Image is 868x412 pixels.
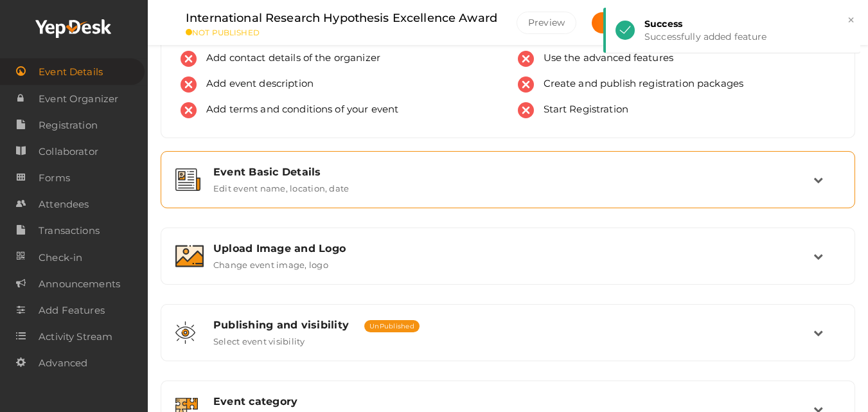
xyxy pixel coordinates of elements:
img: error.svg [181,51,197,67]
span: Registration [39,112,98,138]
span: Attendees [39,192,89,217]
button: Preview [517,12,576,34]
span: Create and publish registration packages [534,76,744,93]
span: Transactions [39,218,100,244]
a: Publishing and visibility UnPublished Select event visibility [168,337,848,349]
span: Publishing and visibility [213,319,349,331]
span: Add Features [39,298,105,323]
span: Forms [39,165,70,191]
label: Select event visibility [213,331,305,346]
div: Event Basic Details [213,166,813,178]
img: error.svg [518,102,534,118]
span: Activity Stream [39,324,112,350]
label: International Research Hypothesis Excellence Award [186,9,497,28]
a: Upload Image and Logo Change event image, logo [168,260,848,273]
span: Event Organizer [39,86,118,112]
div: Upload Image and Logo [213,242,813,255]
button: × [847,13,855,28]
span: Collaborator [39,139,98,165]
span: Add contact details of the organizer [197,51,380,67]
div: Success [644,17,851,30]
span: Advanced [39,350,87,376]
span: Use the advanced features [534,51,674,67]
div: Successfully added feature [644,30,851,43]
span: Add event description [197,76,314,93]
img: error.svg [518,51,534,67]
span: Check-in [39,245,82,271]
img: image.svg [175,245,204,267]
div: Event category [213,395,813,408]
small: NOT PUBLISHED [186,28,497,37]
a: Event Basic Details Edit event name, location, date [168,184,848,196]
span: Announcements [39,271,120,297]
span: Start Registration [534,102,629,118]
img: error.svg [181,102,197,118]
img: shared-vision.svg [175,321,195,344]
label: Edit event name, location, date [213,178,349,193]
label: Change event image, logo [213,255,328,270]
img: error.svg [518,76,534,93]
span: UnPublished [364,320,420,332]
img: event-details.svg [175,168,200,191]
span: Add terms and conditions of your event [197,102,398,118]
button: Publish [592,12,648,33]
img: error.svg [181,76,197,93]
span: Event Details [39,59,103,85]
